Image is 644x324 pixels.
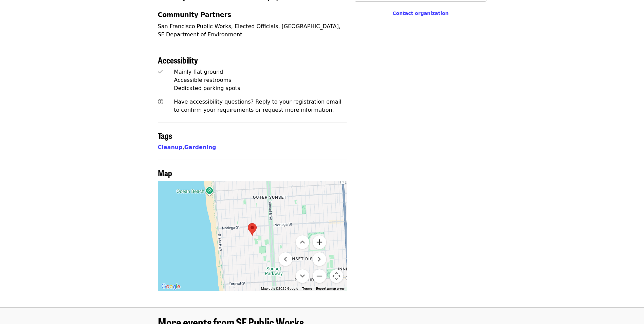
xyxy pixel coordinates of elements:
a: Report a map error [316,287,345,290]
h3: Community Partners [158,10,347,20]
div: Accessible restrooms [174,76,347,84]
span: , [158,144,184,150]
button: Move down [296,269,309,283]
div: Mainly flat ground [174,68,347,76]
span: Map data ©2025 Google [261,287,298,290]
button: Zoom out [313,269,326,283]
i: check icon [158,69,163,75]
button: Move up [296,235,309,249]
i: question-circle icon [158,98,163,105]
button: Map camera controls [330,269,343,283]
button: Move left [279,252,292,266]
a: Terms (opens in new tab) [302,287,312,290]
span: Tags [158,129,172,141]
div: Dedicated parking spots [174,84,347,92]
a: Gardening [184,144,216,150]
a: Cleanup [158,144,183,150]
span: Accessibility [158,54,198,66]
a: Open this area in Google Maps (opens a new window) [160,282,182,291]
img: Google [160,282,182,291]
button: Zoom in [313,235,326,249]
span: Map [158,167,172,179]
span: Have accessibility questions? Reply to your registration email to confirm your requirements or re... [174,98,341,113]
a: Contact organization [392,11,448,16]
p: San Francisco Public Works, Elected Officials, [GEOGRAPHIC_DATA], SF Department of Environment [158,22,347,39]
button: Move right [313,252,326,266]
